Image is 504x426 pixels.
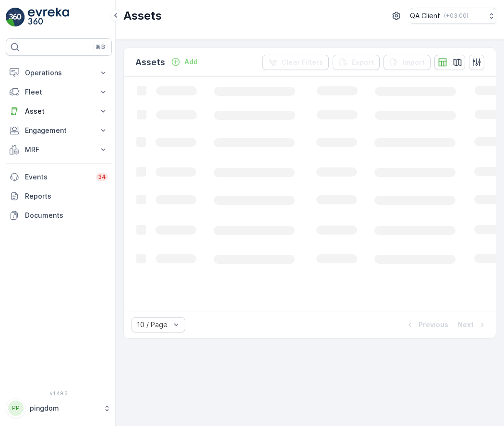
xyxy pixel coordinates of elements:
[25,191,108,201] p: Reports
[352,58,374,67] p: Export
[30,403,98,413] p: pingdom
[262,55,329,70] button: Clear Filters
[135,56,165,69] p: Assets
[444,12,468,20] p: ( +03:00 )
[123,8,162,24] p: Assets
[6,167,112,187] a: Events34
[6,390,112,396] span: v 1.49.3
[25,68,93,78] p: Operations
[410,8,496,24] button: QA Client(+03:00)
[25,126,93,135] p: Engagement
[403,58,425,67] p: Import
[96,43,105,51] p: ⌘B
[6,83,112,102] button: Fleet
[167,56,202,68] button: Add
[8,401,24,416] div: PP
[98,173,106,181] p: 34
[404,319,449,331] button: Previous
[25,106,93,116] p: Asset
[6,8,25,27] img: logo
[25,145,93,154] p: MRF
[6,63,112,83] button: Operations
[28,8,69,27] img: logo_light-DOdMpM7g.png
[184,57,198,67] p: Add
[419,320,448,330] p: Previous
[6,121,112,140] button: Engagement
[6,398,112,418] button: PPpingdom
[458,320,474,330] p: Next
[25,87,93,97] p: Fleet
[6,102,112,121] button: Asset
[457,319,488,331] button: Next
[25,172,90,182] p: Events
[384,55,431,70] button: Import
[281,58,323,67] p: Clear Filters
[6,140,112,159] button: MRF
[333,55,380,70] button: Export
[25,211,108,220] p: Documents
[6,187,112,206] a: Reports
[410,11,440,21] p: QA Client
[6,206,112,225] a: Documents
